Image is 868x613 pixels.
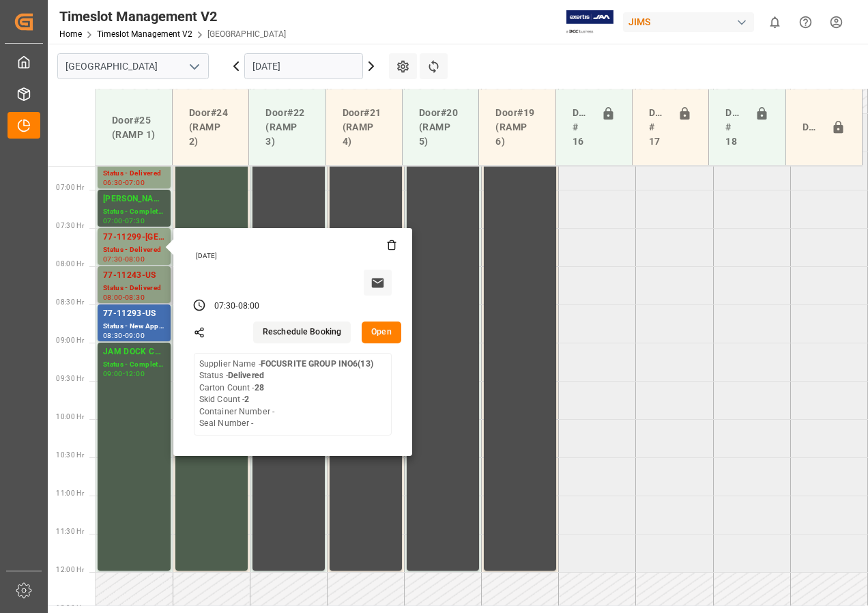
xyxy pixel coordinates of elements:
[123,256,125,262] div: -
[56,260,84,268] span: 08:00 Hr
[125,180,145,186] div: 07:00
[57,53,209,79] input: Type to search/select
[184,100,237,154] div: Door#24 (RAMP 2)
[184,56,204,77] button: open menu
[56,184,84,191] span: 07:00 Hr
[103,332,123,339] div: 08:30
[56,489,84,497] span: 11:00 Hr
[414,100,467,154] div: Door#20 (RAMP 5)
[255,383,264,393] b: 28
[103,345,165,359] div: JAM DOCK CONTROL
[56,566,84,573] span: 12:00 Hr
[123,332,125,339] div: -
[228,371,264,380] b: Delivered
[103,168,165,180] div: Status - Delivered
[103,321,165,332] div: Status - New Appointment
[56,375,84,382] span: 09:30 Hr
[567,100,596,154] div: Doors # 16
[244,395,249,404] b: 2
[123,294,125,300] div: -
[103,193,165,206] div: [PERSON_NAME]/ [PERSON_NAME]
[214,300,236,313] div: 07:30
[253,322,351,343] button: Reschedule Booking
[244,53,363,79] input: DD-MM-YYYY
[759,7,790,38] button: show 0 new notifications
[103,180,123,186] div: 06:30
[125,294,145,300] div: 08:30
[103,206,165,218] div: Status - Completed
[103,359,165,371] div: Status - Completed
[103,283,165,294] div: Status - Delivered
[103,218,123,224] div: 07:00
[191,251,397,261] div: [DATE]
[643,100,672,154] div: Doors # 17
[103,307,165,321] div: 77-11293-US
[103,371,123,377] div: 09:00
[199,358,373,430] div: Supplier Name - Status - Carton Count - Skid Count - Container Number - Seal Number -
[490,100,544,154] div: Door#19 (RAMP 6)
[125,256,145,262] div: 08:00
[362,322,401,343] button: Open
[125,371,145,377] div: 12:00
[238,300,260,313] div: 08:00
[623,9,759,35] button: JIMS
[103,256,123,262] div: 07:30
[125,332,145,339] div: 09:00
[106,108,161,147] div: Door#25 (RAMP 1)
[337,100,391,154] div: Door#21 (RAMP 4)
[123,218,125,224] div: -
[797,115,826,141] div: Door#23
[261,359,373,369] b: FOCUSRITE GROUP INO6(13)
[123,180,125,186] div: -
[59,29,82,39] a: Home
[56,528,84,535] span: 11:30 Hr
[235,300,237,313] div: -
[103,269,165,283] div: 77-11243-US
[623,12,754,32] div: JIMS
[56,337,84,344] span: 09:00 Hr
[260,100,314,154] div: Door#22 (RAMP 3)
[56,413,84,420] span: 10:00 Hr
[59,6,286,27] div: Timeslot Management V2
[56,451,84,459] span: 10:30 Hr
[56,604,84,612] span: 12:30 Hr
[56,222,84,229] span: 07:30 Hr
[103,294,123,300] div: 08:00
[125,218,145,224] div: 07:30
[103,231,165,244] div: 77-11299-[GEOGRAPHIC_DATA]
[790,7,821,38] button: Help Center
[56,298,84,306] span: 08:30 Hr
[97,29,192,39] a: Timeslot Management V2
[566,10,613,34] img: Exertis%20JAM%20-%20Email%20Logo.jpg_1722504956.jpg
[720,100,749,154] div: Doors # 18
[123,371,125,377] div: -
[103,244,165,256] div: Status - Delivered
